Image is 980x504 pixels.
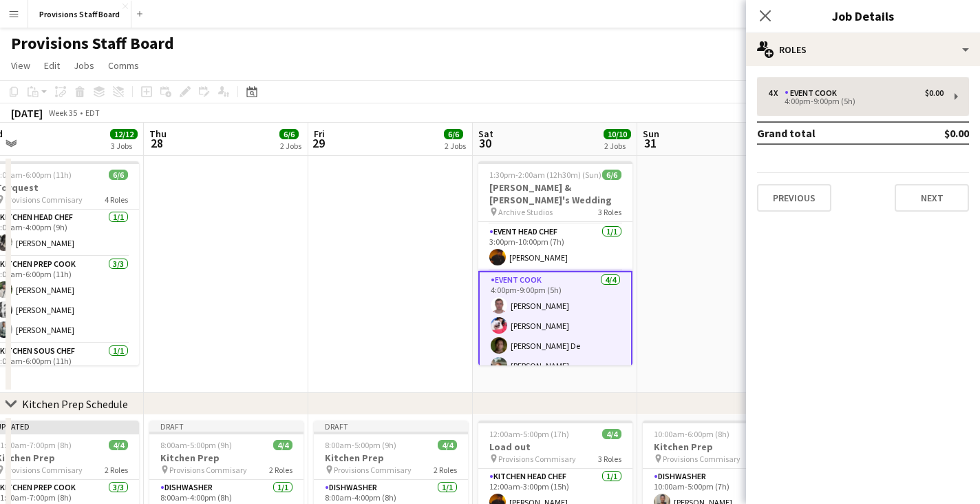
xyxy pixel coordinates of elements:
span: Edit [44,59,60,72]
span: 12:00am-5:00pm (17h) [489,429,569,439]
span: 2 Roles [269,465,292,475]
td: $0.00 [904,122,969,144]
a: Comms [103,57,145,74]
span: 28 [147,135,167,151]
span: Comms [108,59,139,72]
span: Archive Studios [498,207,553,217]
div: Draft [314,421,468,432]
span: Provisions Commisary [5,194,83,205]
span: 8:00am-5:00pm (9h) [325,440,396,450]
td: Grand total [757,122,904,144]
span: 10/10 [604,129,631,139]
span: Provisions Commisary [169,465,247,475]
div: [DATE] [11,106,43,120]
span: View [11,59,30,72]
span: 2 Roles [105,465,128,475]
div: $0.00 [925,88,944,98]
span: 8:00am-5:00pm (9h) [160,440,232,450]
span: 12/12 [110,129,138,139]
div: 2 Jobs [604,141,630,151]
span: 4/4 [602,429,621,439]
span: 4 Roles [105,194,128,205]
span: Week 35 [45,108,80,118]
app-job-card: 1:30pm-2:00am (12h30m) (Sun)6/6[PERSON_NAME] & [PERSON_NAME]'s Wedding Archive Studios3 RolesCate... [478,161,632,365]
span: 1:30pm-2:00am (12h30m) (Sun) [489,170,601,180]
span: 6/6 [279,129,299,139]
div: Draft [149,421,303,432]
span: 6/6 [444,129,463,139]
span: Sat [478,128,493,140]
h3: Job Details [746,7,980,25]
span: 4/4 [109,440,128,450]
span: Provisions Commisary [334,465,412,475]
span: 4/4 [438,440,457,450]
h3: Kitchen Prep [149,452,303,464]
span: 30 [476,135,493,151]
div: 2 Jobs [280,141,301,151]
span: 2 Roles [434,465,457,475]
span: 31 [641,135,659,151]
span: Sun [643,128,659,140]
span: 29 [312,135,325,151]
h3: [PERSON_NAME] & [PERSON_NAME]'s Wedding [478,181,632,206]
a: Edit [39,57,65,74]
span: Provisions Commisary [5,465,83,475]
h3: Kitchen Prep [643,441,797,453]
div: Roles [746,33,980,66]
div: 2 Jobs [445,141,466,151]
span: 6/6 [109,170,128,180]
span: 3 Roles [598,207,621,217]
span: Thu [149,128,167,140]
div: Kitchen Prep Schedule [22,397,128,411]
span: 4/4 [273,440,292,450]
button: Provisions Staff Board [28,1,131,28]
h3: Load out [478,441,632,453]
h1: Provisions Staff Board [11,33,174,54]
span: Fri [314,128,325,140]
a: View [6,57,36,74]
button: Next [895,184,969,212]
h3: Kitchen Prep [314,452,468,464]
div: Event Cook [785,88,842,98]
span: Provisions Commisary [663,454,741,464]
span: 10:00am-6:00pm (8h) [654,429,729,439]
app-card-role: Event Cook4/44:00pm-9:00pm (5h)[PERSON_NAME][PERSON_NAME][PERSON_NAME] De[PERSON_NAME] [478,271,632,381]
div: 4:00pm-9:00pm (5h) [768,98,944,105]
span: Jobs [74,59,94,72]
span: 3 Roles [598,454,621,464]
div: EDT [85,108,100,118]
div: 4 x [768,88,785,98]
button: Previous [757,184,831,212]
div: 3 Jobs [111,141,137,151]
span: 6/6 [602,170,621,180]
a: Jobs [68,57,100,74]
span: Provisions Commisary [498,454,576,464]
app-card-role: Event Head Chef1/13:00pm-10:00pm (7h)[PERSON_NAME] [478,224,632,271]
